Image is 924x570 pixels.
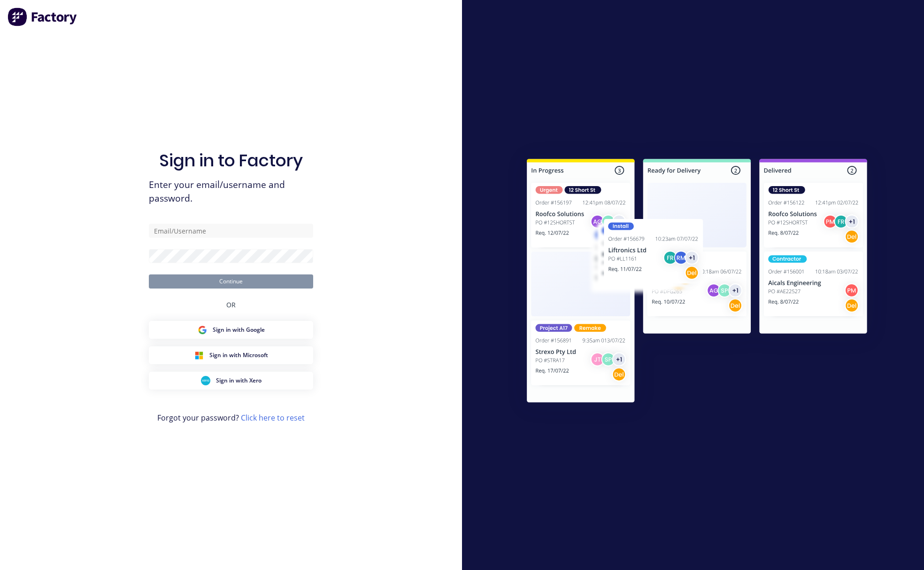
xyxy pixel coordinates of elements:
span: Sign in with Google [213,326,265,334]
button: Xero Sign inSign in with Xero [149,372,313,390]
img: Sign in [506,140,888,425]
span: Enter your email/username and password. [149,178,313,205]
img: Google Sign in [198,325,207,335]
a: Click here to reset [241,413,305,423]
h1: Sign in to Factory [159,150,303,171]
button: Microsoft Sign inSign in with Microsoft [149,346,313,364]
button: Continue [149,274,313,289]
span: Sign in with Microsoft [209,351,268,359]
span: Forgot your password? [157,412,305,423]
img: Xero Sign in [201,376,210,385]
img: Factory [8,8,78,26]
span: Sign in with Xero [216,376,262,385]
img: Microsoft Sign in [194,351,204,360]
div: OR [226,289,236,321]
button: Google Sign inSign in with Google [149,321,313,339]
input: Email/Username [149,224,313,238]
